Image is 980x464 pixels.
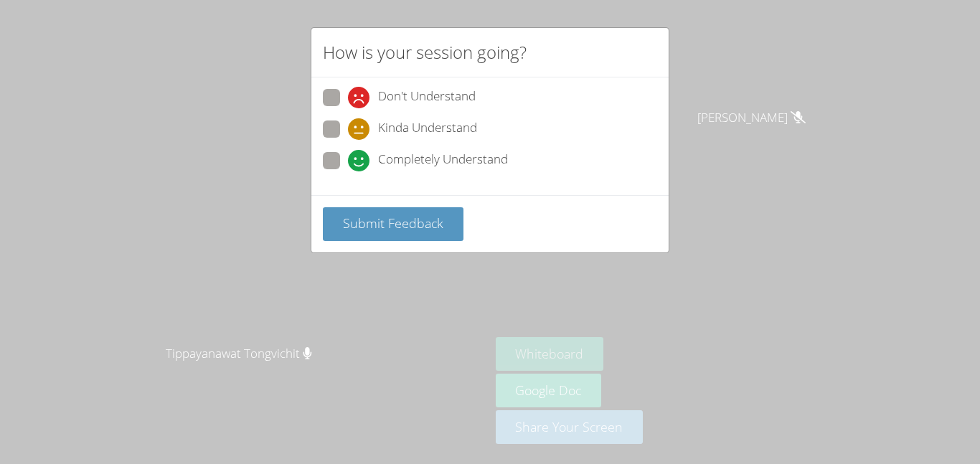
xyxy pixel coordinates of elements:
[378,150,508,171] span: Completely Understand
[343,214,443,232] span: Submit Feedback
[323,207,463,241] button: Submit Feedback
[378,118,477,140] span: Kinda Understand
[378,87,476,108] span: Don't Understand
[323,39,527,65] h2: How is your session going?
